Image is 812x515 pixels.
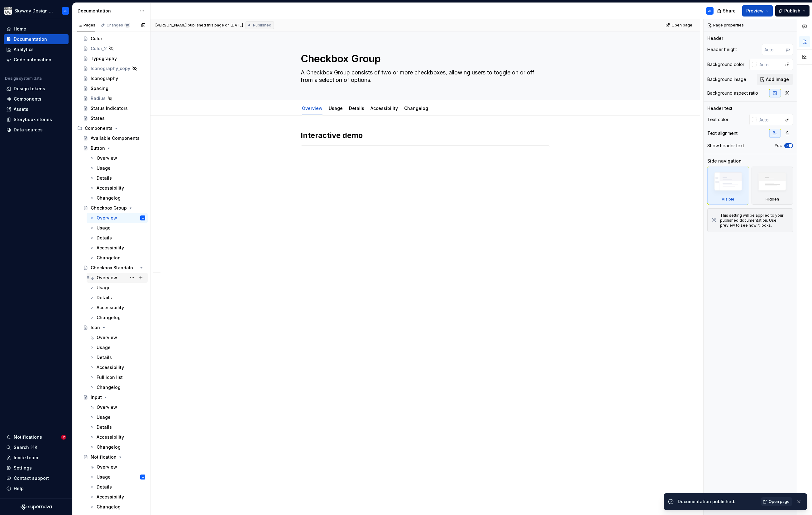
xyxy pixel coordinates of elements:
[299,68,549,85] textarea: A Checkbox Group consists of two or more checkboxes, allowing users to toggle on or off from a se...
[786,47,791,52] p: px
[91,35,102,42] div: Color
[87,372,148,382] a: Full icon list
[14,106,28,112] div: Assets
[155,23,187,28] span: [PERSON_NAME]
[707,130,738,136] div: Text alignment
[97,215,117,221] div: Overview
[14,455,38,461] div: Invite team
[678,498,757,505] div: Documentation published.
[707,158,742,164] div: Side navigation
[87,472,148,482] a: UsageJL
[81,113,148,123] a: States
[302,106,322,111] a: Overview
[4,125,69,135] a: Data sources
[299,102,325,115] div: Overview
[370,106,398,111] a: Accessibility
[671,23,692,28] span: Open page
[87,412,148,422] a: Usage
[4,34,69,44] a: Documentation
[87,402,148,412] a: Overview
[4,463,69,473] a: Settings
[14,86,45,92] div: Design tokens
[81,93,148,103] a: Radius
[142,474,144,480] div: JL
[664,21,695,30] a: Open page
[97,314,121,321] div: Changelog
[742,5,773,17] button: Preview
[368,102,400,115] div: Accessibility
[761,497,792,506] a: Open page
[707,105,733,111] div: Header text
[91,265,138,271] div: Checkbox Standalone
[4,115,69,125] a: Storybook stories
[97,275,117,281] div: Overview
[87,482,148,492] a: Details
[775,5,810,17] button: Publish
[87,243,148,253] a: Accessibility
[91,65,130,72] div: Iconography_copy
[87,153,148,163] a: Overview
[97,245,124,251] div: Accessibility
[4,84,69,94] a: Design tokens
[707,76,746,83] div: Background image
[4,45,69,54] a: Analytics
[707,46,737,53] div: Header height
[77,23,95,28] div: Pages
[326,102,345,115] div: Usage
[21,504,52,510] svg: Supernova Logo
[188,23,243,28] div: published this page on [DATE]
[301,130,550,140] h2: Interactive demo
[87,233,148,243] a: Details
[346,102,367,115] div: Details
[87,213,148,223] a: OverviewJL
[97,185,124,191] div: Accessibility
[14,26,26,32] div: Home
[87,223,148,233] a: Usage
[14,36,47,42] div: Documentation
[4,94,69,104] a: Components
[4,55,69,65] a: Code automation
[97,344,111,351] div: Usage
[97,305,124,311] div: Accessibility
[14,465,32,471] div: Settings
[1,4,71,17] button: Skyway Design SystemJL
[722,197,734,202] div: Visible
[97,444,121,450] div: Changelog
[4,104,69,114] a: Assets
[81,73,148,83] a: Iconography
[61,435,66,440] span: 2
[91,454,117,460] div: Notification
[107,23,130,28] div: Changes
[87,293,148,303] a: Details
[14,127,43,133] div: Data sources
[723,8,736,14] span: Share
[91,45,107,52] div: Color_2
[91,394,102,400] div: Input
[75,123,148,133] div: Components
[97,424,112,430] div: Details
[402,102,431,115] div: Changelog
[91,75,118,82] div: Iconography
[87,193,148,203] a: Changelog
[752,167,793,205] div: Hidden
[769,499,790,504] span: Open page
[349,106,364,111] a: Details
[97,225,111,231] div: Usage
[97,504,121,510] div: Changelog
[91,105,128,111] div: Status Indicators
[91,95,106,102] div: Radius
[5,76,42,81] div: Design system data
[14,116,52,123] div: Storybook stories
[97,384,121,390] div: Changelog
[81,133,148,143] a: Available Components
[87,422,148,432] a: Details
[81,323,148,333] a: Icon
[81,263,148,273] a: Checkbox Standalone
[757,59,782,70] input: Auto
[97,464,117,470] div: Overview
[142,215,144,221] div: JL
[97,155,117,161] div: Overview
[762,44,786,55] input: Auto
[4,453,69,463] a: Invite team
